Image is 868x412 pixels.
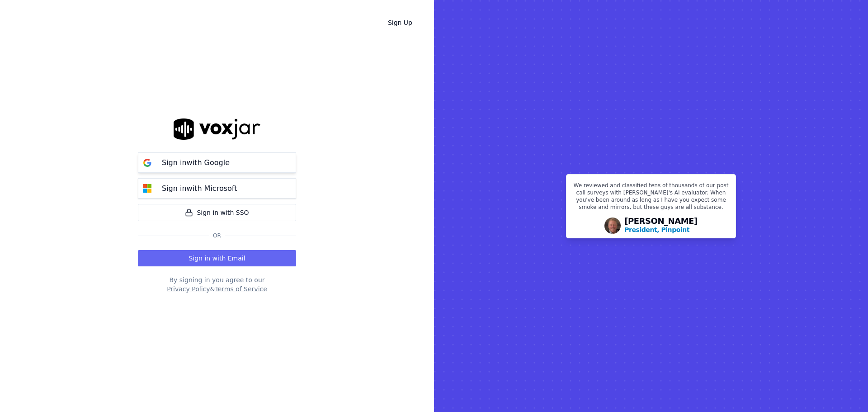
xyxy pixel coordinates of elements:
a: Sign Up [381,14,420,31]
div: [PERSON_NAME] [624,217,698,234]
p: Sign in with Google [162,157,230,168]
img: google Sign in button [138,154,156,172]
p: Sign in with Microsoft [162,183,237,194]
a: Sign in with SSO [138,204,296,221]
button: Terms of Service [215,284,267,294]
button: Privacy Policy [167,284,210,294]
button: Sign inwith Microsoft [138,178,296,199]
span: Or [209,232,225,239]
p: We reviewed and classified tens of thousands of our post call surveys with [PERSON_NAME]'s AI eva... [572,182,730,214]
img: Avatar [604,218,621,234]
button: Sign in with Email [138,250,296,266]
div: By signing in you agree to our & [138,275,296,294]
img: microsoft Sign in button [138,180,156,198]
p: President, Pinpoint [624,225,689,234]
img: logo [174,118,260,140]
button: Sign inwith Google [138,152,296,173]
